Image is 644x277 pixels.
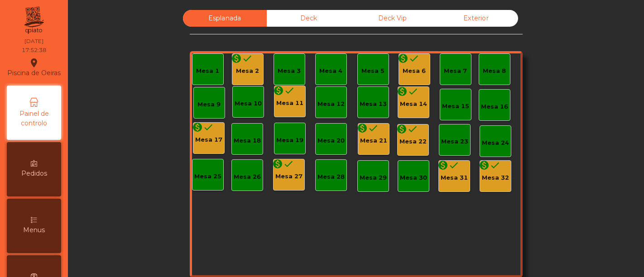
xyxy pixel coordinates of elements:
i: done [409,53,419,64]
div: 17:52:38 [22,46,46,54]
div: Mesa 5 [361,67,384,76]
i: monetization_on [272,158,283,169]
span: Pedidos [21,169,47,178]
i: monetization_on [231,53,242,64]
div: Mesa 6 [403,67,426,76]
i: monetization_on [192,122,203,133]
i: done [242,53,253,64]
div: Exterior [434,10,518,27]
div: [DATE] [24,37,43,45]
i: done [408,86,418,97]
div: Mesa 13 [360,100,387,109]
i: done [448,160,459,171]
div: Mesa 1 [196,67,219,76]
i: monetization_on [437,160,448,171]
div: Mesa 10 [235,99,262,108]
div: Mesa 3 [278,67,301,76]
i: done [490,160,500,171]
div: Mesa 27 [275,172,303,181]
span: Menus [23,225,45,235]
div: Mesa 19 [276,136,303,145]
div: Mesa 14 [400,100,427,109]
i: done [284,85,295,96]
div: Mesa 12 [317,100,345,109]
span: Painel de controlo [9,109,59,128]
div: Mesa 32 [482,173,509,182]
div: Mesa 17 [195,135,222,144]
i: done [283,158,294,169]
i: monetization_on [396,124,407,134]
div: Mesa 28 [317,172,345,181]
i: monetization_on [357,123,368,134]
i: monetization_on [397,86,408,97]
div: Mesa 11 [276,99,303,108]
div: Mesa 21 [360,136,387,145]
div: Esplanada [183,10,267,27]
div: Mesa 7 [444,67,467,76]
div: Mesa 31 [441,173,468,182]
div: Mesa 2 [236,67,259,76]
div: Mesa 29 [360,173,387,182]
div: Mesa 30 [400,173,427,182]
i: monetization_on [273,85,284,96]
div: Mesa 24 [482,138,509,148]
i: done [203,122,214,133]
i: done [407,124,418,134]
div: Mesa 26 [234,172,261,181]
div: Mesa 16 [481,102,508,111]
div: Mesa 4 [319,67,342,76]
div: Deck Vip [351,10,434,27]
i: monetization_on [398,53,409,64]
img: qpiato [23,5,45,36]
div: Mesa 8 [483,67,506,76]
div: Mesa 20 [317,136,345,145]
i: location_on [29,57,39,68]
div: Piscina de Oeiras [7,56,61,79]
div: Mesa 18 [234,136,261,145]
i: done [368,123,379,134]
div: Mesa 22 [399,137,427,146]
div: Mesa 25 [194,172,221,181]
div: Mesa 9 [197,100,221,109]
div: Mesa 23 [441,137,468,146]
div: Deck [267,10,351,27]
i: monetization_on [479,160,490,171]
div: Mesa 15 [442,102,469,111]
